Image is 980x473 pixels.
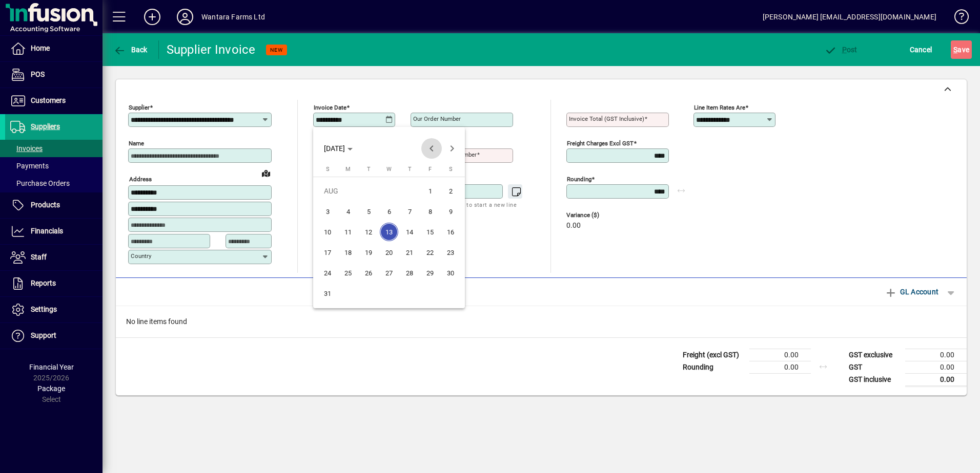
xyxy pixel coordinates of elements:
span: [DATE] [324,144,345,153]
span: 9 [441,202,460,221]
button: Previous month [421,138,442,159]
button: Wed Aug 27 2025 [379,263,399,283]
span: 11 [339,223,357,241]
button: Tue Aug 05 2025 [358,201,379,222]
button: Fri Aug 29 2025 [420,263,440,283]
button: Mon Aug 18 2025 [338,242,358,263]
span: 26 [359,264,378,282]
span: M [345,166,351,173]
button: Thu Aug 14 2025 [399,222,420,242]
span: 28 [400,264,419,282]
button: Mon Aug 25 2025 [338,263,358,283]
span: 16 [441,223,460,241]
span: 20 [380,243,398,262]
button: Sat Aug 02 2025 [440,181,461,201]
button: Sat Aug 16 2025 [440,222,461,242]
span: 19 [359,243,378,262]
span: 13 [380,223,398,241]
button: Next month [442,138,462,159]
span: 15 [421,223,439,241]
button: Sun Aug 10 2025 [317,222,338,242]
button: Sat Aug 23 2025 [440,242,461,263]
span: 22 [421,243,439,262]
span: 21 [400,243,419,262]
button: Mon Aug 04 2025 [338,201,358,222]
span: 5 [359,202,378,221]
span: 24 [318,264,337,282]
span: 10 [318,223,337,241]
span: 31 [318,284,337,303]
span: 27 [380,264,398,282]
span: 29 [421,264,439,282]
span: 12 [359,223,378,241]
button: Fri Aug 15 2025 [420,222,440,242]
button: Sun Aug 03 2025 [317,201,338,222]
button: Sun Aug 17 2025 [317,242,338,263]
span: 23 [441,243,460,262]
button: Tue Aug 19 2025 [358,242,379,263]
span: 17 [318,243,337,262]
span: F [428,166,432,173]
span: 6 [380,202,398,221]
span: 3 [318,202,337,221]
span: 14 [400,223,419,241]
span: 7 [400,202,419,221]
button: Sat Aug 30 2025 [440,263,461,283]
button: Wed Aug 20 2025 [379,242,399,263]
button: Sun Aug 24 2025 [317,263,338,283]
span: 2 [441,182,460,200]
span: 1 [421,182,439,200]
td: AUG [317,181,420,201]
span: S [326,166,330,173]
span: S [449,166,453,173]
button: Wed Aug 13 2025 [379,222,399,242]
span: 4 [339,202,357,221]
span: 30 [441,264,460,282]
span: 25 [339,264,357,282]
button: Tue Aug 12 2025 [358,222,379,242]
span: W [386,166,392,173]
button: Choose month and year [320,139,357,158]
button: Thu Aug 28 2025 [399,263,420,283]
button: Sun Aug 31 2025 [317,283,338,304]
button: Thu Aug 07 2025 [399,201,420,222]
button: Thu Aug 21 2025 [399,242,420,263]
span: T [408,166,412,173]
button: Wed Aug 06 2025 [379,201,399,222]
button: Fri Aug 08 2025 [420,201,440,222]
button: Fri Aug 22 2025 [420,242,440,263]
span: 18 [339,243,357,262]
button: Sat Aug 09 2025 [440,201,461,222]
span: T [367,166,371,173]
button: Tue Aug 26 2025 [358,263,379,283]
button: Mon Aug 11 2025 [338,222,358,242]
button: Fri Aug 01 2025 [420,181,440,201]
span: 8 [421,202,439,221]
